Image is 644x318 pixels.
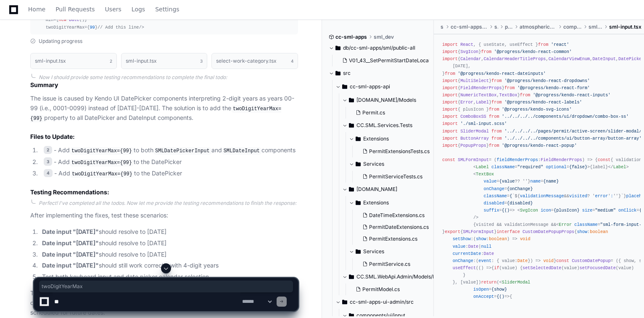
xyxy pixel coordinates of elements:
span: Label [476,164,489,170]
span: db/cc-sml-apps/sml/public-all [343,45,415,51]
div: Now I should provide some testing recommendations to complete the final todo: [39,74,298,81]
span: '@progress/kendo-react-common' [494,49,572,54]
strong: Date input "[DATE]" [42,228,99,235]
span: : [476,236,507,241]
span: from [491,129,502,134]
li: - Add to the DatePicker [40,169,298,179]
span: cc-sml-apps-ui-mobile [451,24,488,30]
span: 3 [200,58,203,64]
button: PermitExtensionsTests.cs [359,146,436,157]
span: {plusIcon} [554,208,580,213]
span: Pull Requests [55,7,95,12]
span: FieldRenderProps [460,85,502,90]
span: : { value: } [478,258,530,263]
span: import [442,129,458,134]
span: const [442,157,455,162]
span: ( ) => [476,258,541,263]
button: [DOMAIN_NAME]/Models [342,93,441,107]
button: Services [349,245,441,258]
span: Label [476,100,489,105]
span: value [453,244,466,249]
code: twoDigitYearMax={99} [70,170,134,178]
span: sml-input [589,24,602,30]
span: from [489,143,499,148]
span: pages [505,24,513,30]
span: Error [559,222,572,227]
span: className [484,193,507,199]
span: TextBox [499,93,517,98]
h1: sml-input.tsx [126,58,157,64]
strong: Date input "[DATE]" [42,251,99,258]
span: import [442,100,458,105]
button: select-work-category.tsx4 [211,53,298,69]
svg: Directory [335,68,340,78]
code: twoDigitYearMax={99} [70,147,134,155]
li: should resolve to [DATE] [40,250,298,260]
span: Logs [132,7,145,12]
span: PopupProps [460,143,486,148]
span: void [543,258,554,263]
p: After implementing the fixes, test these scenarios: [30,211,298,220]
span: React [460,42,473,47]
span: {false} [569,164,587,170]
span: setShow [453,236,471,241]
span: error [595,193,608,199]
li: - Add to both and components [40,146,298,156]
span: Users [105,7,121,12]
span: Calendar [460,56,481,61]
span: Error [460,100,473,105]
span: : [611,193,613,199]
span: size [582,208,593,213]
span: ( ) => [473,236,517,241]
button: Services [349,157,441,171]
button: sml-input.tsx3 [121,53,208,69]
h2: Files to Update: [30,132,298,141]
h2: Testing Recommendations: [30,188,298,196]
svg: Directory [356,246,361,257]
span: import [442,143,458,148]
button: Extensions [349,196,441,209]
button: PermitExtensions.cs [359,233,436,245]
span: Date [484,251,494,256]
span: onClick [618,208,636,213]
button: Permit.cs [352,107,436,119]
span: from [504,85,515,90]
button: PermitService.cs [359,258,436,270]
li: should resolve to [DATE] [40,227,298,237]
span: SvgIcon [520,208,538,213]
span: V01_43__SetPermitStartDateLocalInt.sql [349,57,444,64]
button: PermitServiceTests.cs [359,171,436,183]
span: className [491,164,515,170]
span: name [531,179,541,184]
span: Permit.cs [362,109,385,116]
span: 99 [90,25,95,30]
span: import [442,42,458,47]
div: Perfect! I've completed all the todos. Now let me provide the testing recommendations to finish t... [39,200,298,207]
span: src [441,24,444,30]
h1: select-work-category.tsx [216,58,277,64]
span: SMLFormInput [458,157,489,162]
h2: Summary [30,81,298,89]
span: sml_dev [374,34,394,40]
span: PermitExtensionsTests.cs [369,148,430,155]
span: interface [496,229,520,234]
span: SvgIcon [460,49,478,54]
span: "medium" [595,208,616,213]
span: show [577,229,587,234]
span: '@progress/kendo-react-popup' [502,143,577,148]
button: [DOMAIN_NAME] [342,183,441,196]
span: Services [363,248,384,255]
svg: Directory [356,134,361,144]
span: Date [69,17,79,22]
span: { [509,193,512,199]
span: from [481,49,491,54]
button: db/cc-sml-apps/sml/public-all [329,41,428,55]
button: CC.SML.Services.Tests [342,119,441,132]
span: from [491,136,502,141]
span: import [442,107,458,112]
span: cc-sml-apps [335,34,367,40]
button: src [329,66,428,80]
span: NumericTextBox [460,93,496,98]
span: optional [546,164,567,170]
span: '@progress/kendo-react-form' [517,85,590,90]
